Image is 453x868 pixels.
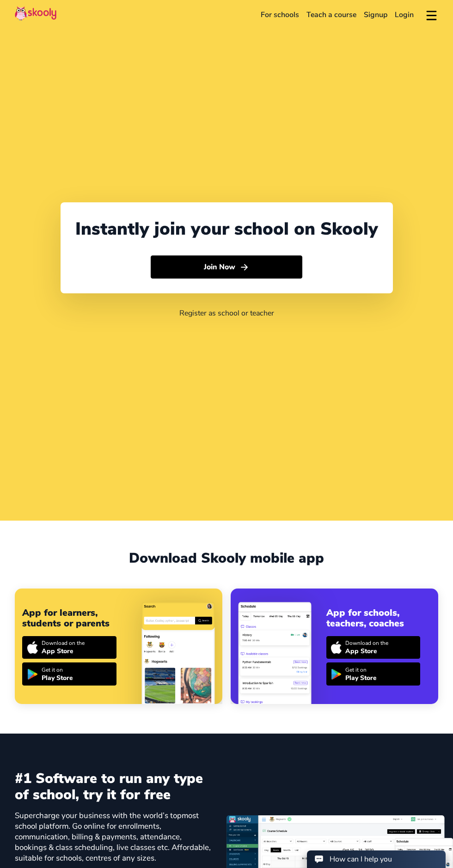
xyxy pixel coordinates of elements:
[22,662,116,686] a: Get it onPlay Store
[345,674,376,682] div: Play Store
[22,636,116,659] a: Download on theApp Store
[239,262,249,272] ion-icon: arrow forward outline
[326,636,421,659] a: Download on theApp Store
[151,255,302,279] button: Join Nowarrow forward outline
[331,669,342,680] img: icon-playstore
[75,217,378,241] div: Instantly join your school on Skooly
[303,7,360,22] a: Teach a course
[15,6,56,21] img: Skooly
[345,647,388,656] div: App Store
[15,810,212,863] div: Supercharge your business with the world’s topmost school platform. Go online for enrollments, co...
[42,666,73,674] div: Get it on
[360,7,391,22] a: Signup
[391,7,417,22] a: Login
[22,607,127,629] div: App for learners, students or parents
[345,639,388,647] div: Download on the
[257,7,303,22] a: For schools
[42,639,85,647] div: Download on the
[179,308,274,318] a: Register as school or teacher
[42,674,73,682] div: Play Store
[326,662,421,686] a: Get it onPlay Store
[326,607,431,629] div: App for schools, teachers, coaches
[345,666,376,674] div: Get it on
[27,641,38,654] img: icon-apple
[27,669,38,680] img: icon-playstore
[15,771,212,803] div: #1 Software to run any type of school, try it for free
[331,641,342,654] img: icon-apple
[238,601,311,748] img: App for schools, teachers, coaches
[15,550,438,566] div: Download Skooly mobile app
[141,601,214,748] img: App for learners, students or parents
[425,7,438,22] button: menu outline
[42,647,85,656] div: App Store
